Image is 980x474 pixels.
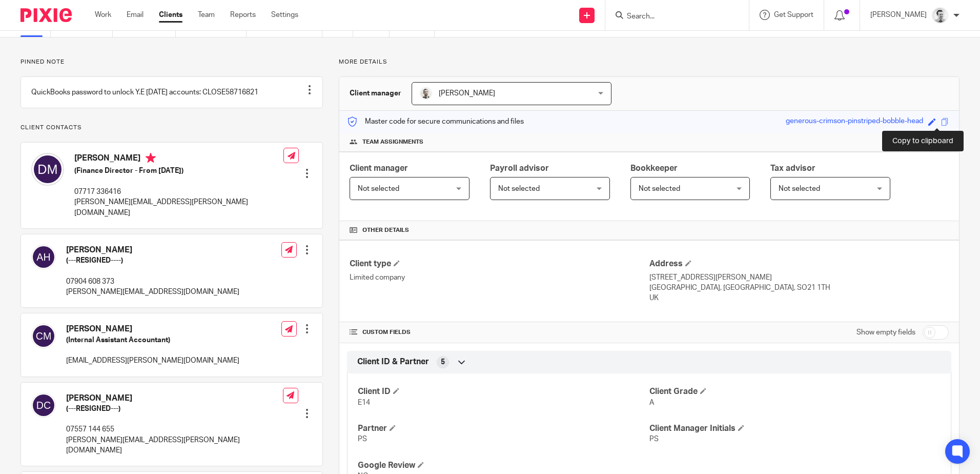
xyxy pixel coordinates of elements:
img: svg%3E [31,324,56,348]
img: PS.png [420,87,432,100]
p: Pinned note [21,58,323,66]
span: Not selected [779,185,820,192]
span: Bookkeeper [630,164,678,172]
h4: CUSTOM FIELDS [350,328,649,337]
p: [PERSON_NAME] [870,10,927,20]
img: Andy_2025.jpg [932,7,948,24]
span: E14 [358,399,370,406]
p: Client contacts [21,124,323,132]
img: svg%3E [31,393,56,418]
p: [PERSON_NAME][EMAIL_ADDRESS][PERSON_NAME][DOMAIN_NAME] [66,435,283,456]
span: Get Support [774,11,813,18]
h4: [PERSON_NAME] [66,245,239,255]
h4: [PERSON_NAME] [66,393,283,404]
span: Client ID & Partner [357,357,429,367]
span: Payroll advisor [490,164,549,172]
h4: Client Manager Initials [649,423,941,434]
h4: Client ID [358,386,649,397]
p: [PERSON_NAME][EMAIL_ADDRESS][DOMAIN_NAME] [66,287,239,297]
h5: (---RESIGNED---) [66,404,283,414]
span: Not selected [639,185,680,192]
i: Primary [146,153,156,163]
h3: Client manager [350,88,401,98]
h4: Google Review [358,460,649,471]
h5: (Finance Director - From [DATE]) [74,166,283,176]
h4: Client Grade [649,386,941,397]
h5: (Internal Assistant Accountant) [66,335,239,345]
span: [PERSON_NAME] [439,90,495,97]
p: Master code for secure communications and files [347,116,524,127]
p: UK [649,293,949,303]
span: 5 [441,357,445,367]
p: Limited company [350,272,649,283]
img: svg%3E [31,153,64,186]
span: Not selected [358,185,399,192]
span: Client manager [350,164,408,172]
input: Search [626,12,718,22]
h4: Client type [350,259,649,269]
p: [GEOGRAPHIC_DATA], [GEOGRAPHIC_DATA], SO21 1TH [649,283,949,293]
h4: Address [649,259,949,269]
p: 07904 608 373 [66,276,239,287]
span: Team assignments [362,138,423,146]
a: Settings [271,10,298,20]
h4: [PERSON_NAME] [74,153,283,166]
p: [PERSON_NAME][EMAIL_ADDRESS][PERSON_NAME][DOMAIN_NAME] [74,197,283,218]
h4: [PERSON_NAME] [66,324,239,334]
p: 07557 144 655 [66,424,283,434]
img: Pixie [21,8,72,22]
label: Show empty fields [856,327,915,338]
p: [STREET_ADDRESS][PERSON_NAME] [649,272,949,283]
h5: (---RESIGNED----) [66,255,239,266]
a: Work [95,10,111,20]
a: Reports [230,10,256,20]
span: PS [358,436,367,443]
span: Not selected [498,185,540,192]
span: A [649,399,654,406]
span: Tax advisor [770,164,815,172]
p: 07717 336416 [74,187,283,197]
a: Clients [159,10,182,20]
span: PS [649,436,659,443]
p: More details [339,58,959,66]
div: generous-crimson-pinstriped-bobble-head [786,116,923,128]
span: Other details [362,226,409,234]
img: svg%3E [31,245,56,269]
p: [EMAIL_ADDRESS][PERSON_NAME][DOMAIN_NAME] [66,355,239,366]
a: Team [198,10,215,20]
a: Email [127,10,144,20]
h4: Partner [358,423,649,434]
